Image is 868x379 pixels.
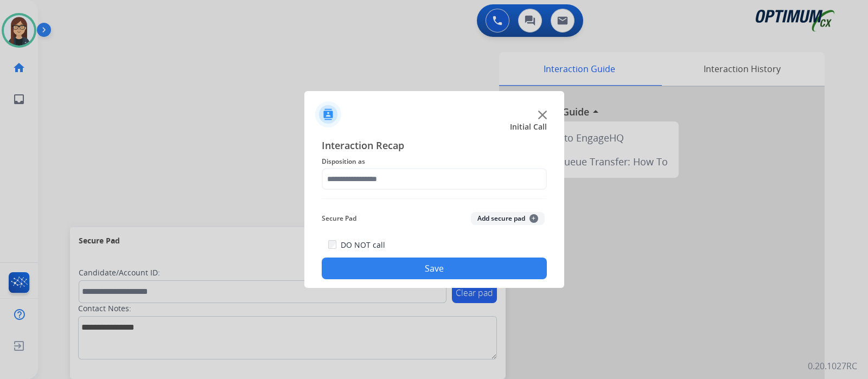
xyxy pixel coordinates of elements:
span: Disposition as [322,155,547,168]
span: Interaction Recap [322,138,547,155]
span: + [529,214,538,223]
img: contactIcon [315,101,341,127]
img: contact-recap-line.svg [322,198,547,199]
button: Save [322,258,547,279]
label: DO NOT call [341,240,385,250]
button: Add secure pad+ [471,212,545,225]
p: 0.20.1027RC [808,359,857,372]
span: Secure Pad [322,212,356,225]
span: Initial Call [510,121,547,132]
